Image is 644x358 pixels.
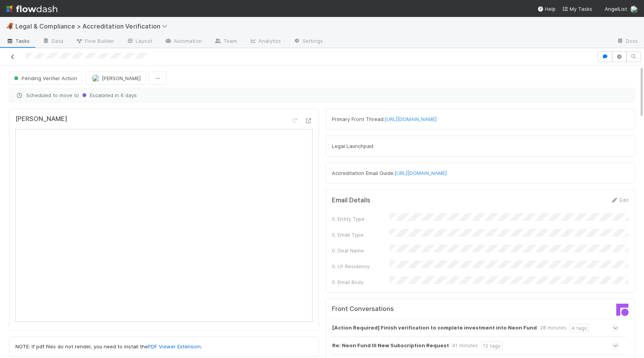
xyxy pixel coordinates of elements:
h5: Front Conversations [332,305,474,313]
img: front-logo-b4b721b83371efbadf0a.svg [616,304,629,316]
a: [URL][DOMAIN_NAME] [385,116,437,122]
button: [PERSON_NAME] [85,72,146,85]
a: Flow Builder [69,35,120,48]
div: 0. Entity Type [332,215,390,223]
div: Help [537,5,556,13]
button: Pending Verifier Action [9,72,82,85]
p: NOTE: If pdf files do not render, you need to install the . [15,343,313,351]
div: 41 minutes [452,341,478,350]
a: Settings [287,35,329,48]
span: Accreditation Email Guide: [332,170,447,176]
div: 12 tags [481,341,503,350]
h5: [PERSON_NAME] [15,115,67,123]
span: AngelList [605,6,627,12]
span: My Tasks [562,6,592,12]
span: Tasks [6,37,30,45]
span: [PERSON_NAME] [102,75,141,81]
a: Docs [610,35,644,48]
a: Edit [610,197,629,203]
img: avatar_ec94f6e9-05c5-4d36-a6c8-d0cea77c3c29.png [630,5,638,13]
a: Layout [120,35,158,48]
a: Data [36,35,69,48]
a: PDF Viewer Extension [148,343,201,350]
img: logo-inverted-e16ddd16eac7371096b0.svg [6,2,57,15]
a: Analytics [243,35,287,48]
h5: Email Details [332,197,370,204]
span: Scheduled to move to in 6 days [15,91,629,99]
img: avatar_73a733c5-ce41-4a22-8c93-0dca612da21e.png [92,74,99,82]
div: 0. Email Type [332,231,390,239]
strong: Re: Neon Fund III New Subscription Request [332,341,449,350]
div: 0. Deal Name [332,247,390,254]
a: Team [208,35,243,48]
a: My Tasks [562,5,592,13]
div: 28 minutes [540,324,567,332]
span: Escalated [81,92,113,98]
div: 4 tags [570,324,589,332]
span: Legal & Compliance > Accreditation Verification [15,22,171,30]
span: Flow Builder [76,37,114,45]
strong: [Action Required] Finish verification to complete investment into Neon Fund [332,324,537,332]
span: 🦧 [6,23,14,29]
span: Primary Front Thread: [332,116,437,122]
a: Automation [158,35,208,48]
a: [URL][DOMAIN_NAME] [395,170,447,176]
div: 0. LP Residency [332,262,390,270]
span: Pending Verifier Action [12,75,77,81]
div: 0. Email Body [332,278,390,286]
span: Legal Launchpad: [332,143,374,149]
